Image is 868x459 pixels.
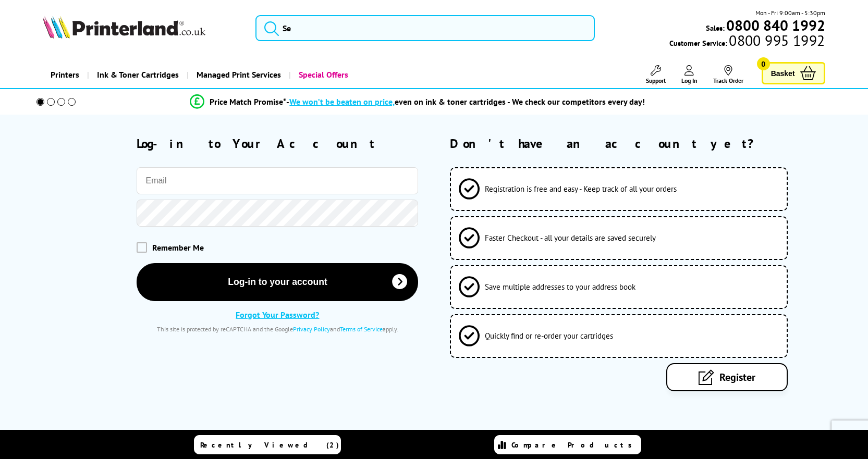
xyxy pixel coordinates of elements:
[22,93,813,111] li: modal_Promise
[681,77,698,84] span: Log In
[43,61,87,88] a: Printers
[727,35,825,45] span: 0800 995 1992
[137,263,418,301] button: Log-in to your account
[43,16,205,39] img: Printerland Logo
[137,167,418,194] input: Email
[666,363,788,391] a: Register
[152,242,204,253] span: Remember Me
[255,15,595,41] input: Se
[681,65,698,84] a: Log In
[286,96,645,107] div: - even on ink & toner cartridges - We check our competitors every day!
[289,61,356,88] a: Special Offers
[289,96,395,107] span: We won’t be beaten on price,
[194,435,341,454] a: Recently Viewed (2)
[137,135,418,152] h2: Log-in to Your Account
[340,325,383,333] a: Terms of Service
[646,65,666,84] a: Support
[137,325,418,333] div: This site is protected by reCAPTCHA and the Google and apply.
[669,35,825,48] span: Customer Service:
[485,331,613,341] span: Quickly find or re-order your cartridges
[210,96,286,107] span: Price Match Promise*
[726,16,825,35] b: 0800 840 1992
[43,16,242,41] a: Printerland Logo
[757,57,770,70] span: 0
[450,135,825,152] h2: Don't have an account yet?
[485,233,656,243] span: Faster Checkout - all your details are saved securely
[293,325,330,333] a: Privacy Policy
[725,20,825,30] a: 0800 840 1992
[771,66,795,80] span: Basket
[719,370,755,384] span: Register
[646,77,666,84] span: Support
[494,435,641,454] a: Compare Products
[87,61,187,88] a: Ink & Toner Cartridges
[706,23,725,33] span: Sales:
[755,8,825,18] span: Mon - Fri 9:00am - 5:30pm
[485,184,677,194] span: Registration is free and easy - Keep track of all your orders
[485,282,635,292] span: Save multiple addresses to your address book
[511,440,638,450] span: Compare Products
[97,61,179,88] span: Ink & Toner Cartridges
[187,61,289,88] a: Managed Print Services
[762,62,825,84] a: Basket 0
[236,309,319,320] a: Forgot Your Password?
[713,65,743,84] a: Track Order
[200,440,339,450] span: Recently Viewed (2)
